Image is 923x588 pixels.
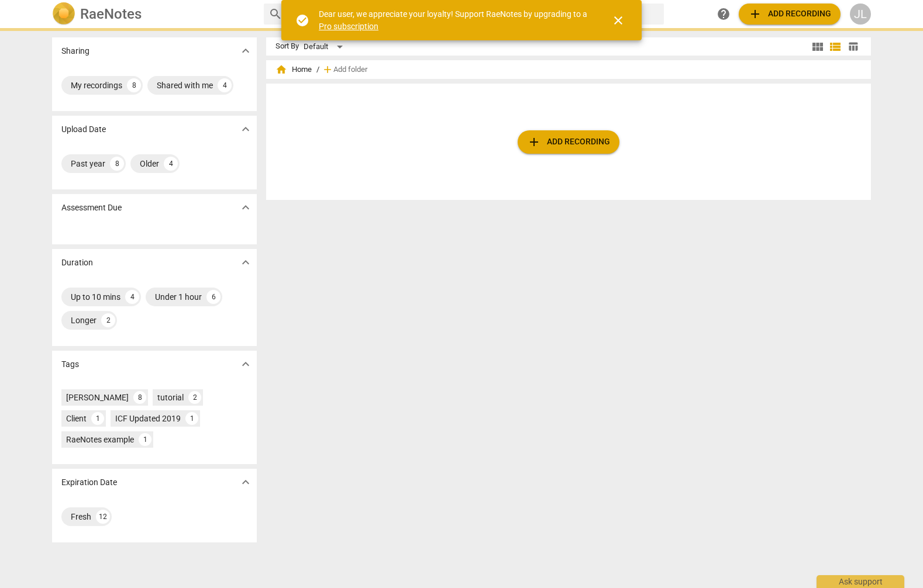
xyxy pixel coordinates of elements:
[611,13,625,27] span: close
[110,157,124,171] div: 8
[52,2,75,26] img: Logo
[518,130,619,154] button: Upload
[319,8,590,32] div: Dear user, we appreciate your loyalty! Support RaeNotes by upgrading to a
[61,257,93,269] p: Duration
[61,45,89,57] p: Sharing
[748,7,762,21] span: add
[71,511,91,523] div: Fresh
[268,7,283,21] span: search
[155,291,202,303] div: Under 1 hour
[604,6,632,34] button: Close
[316,65,319,74] span: /
[826,38,844,56] button: List view
[739,4,841,25] button: Upload
[322,64,333,75] span: add
[319,22,378,31] a: Pro subscription
[91,412,104,425] div: 1
[828,40,842,54] span: view_list
[809,38,826,56] button: Tile view
[295,13,309,27] span: check_circle
[125,290,139,304] div: 4
[71,79,122,91] div: My recordings
[66,392,129,403] div: [PERSON_NAME]
[237,254,254,271] button: Show more
[61,476,117,489] p: Expiration Date
[811,40,825,54] span: view_module
[239,122,253,136] span: expand_more
[717,7,731,21] span: help
[527,135,541,149] span: add
[96,510,110,524] div: 12
[139,433,151,446] div: 1
[66,413,87,424] div: Client
[527,135,610,149] span: Add recording
[157,392,184,403] div: tutorial
[239,44,253,58] span: expand_more
[52,2,254,26] a: LogoRaeNotes
[127,78,141,92] div: 8
[71,314,97,326] div: Longer
[850,4,871,25] button: JL
[713,4,734,25] a: Help
[115,413,181,424] div: ICF Updated 2019
[237,120,254,138] button: Show more
[275,64,287,75] span: home
[844,38,862,56] button: Table view
[239,475,253,489] span: expand_more
[133,391,146,404] div: 8
[61,202,122,214] p: Assessment Due
[333,65,367,74] span: Add folder
[239,357,253,371] span: expand_more
[101,313,115,327] div: 2
[188,391,201,404] div: 2
[275,42,299,51] div: Sort By
[164,157,178,171] div: 4
[80,6,142,22] h2: RaeNotes
[237,473,254,491] button: Show more
[206,290,221,304] div: 6
[185,412,198,425] div: 1
[848,41,859,52] span: table_chart
[748,7,831,21] span: Add recording
[218,78,232,92] div: 4
[239,200,253,215] span: expand_more
[157,79,213,91] div: Shared with me
[140,158,159,170] div: Older
[61,358,79,371] p: Tags
[239,255,253,269] span: expand_more
[237,355,254,373] button: Show more
[817,575,904,588] div: Ask support
[275,64,312,75] span: Home
[66,434,134,445] div: RaeNotes example
[61,123,106,136] p: Upload Date
[71,158,105,170] div: Past year
[237,42,254,60] button: Show more
[304,37,347,56] div: Default
[71,291,120,303] div: Up to 10 mins
[237,199,254,216] button: Show more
